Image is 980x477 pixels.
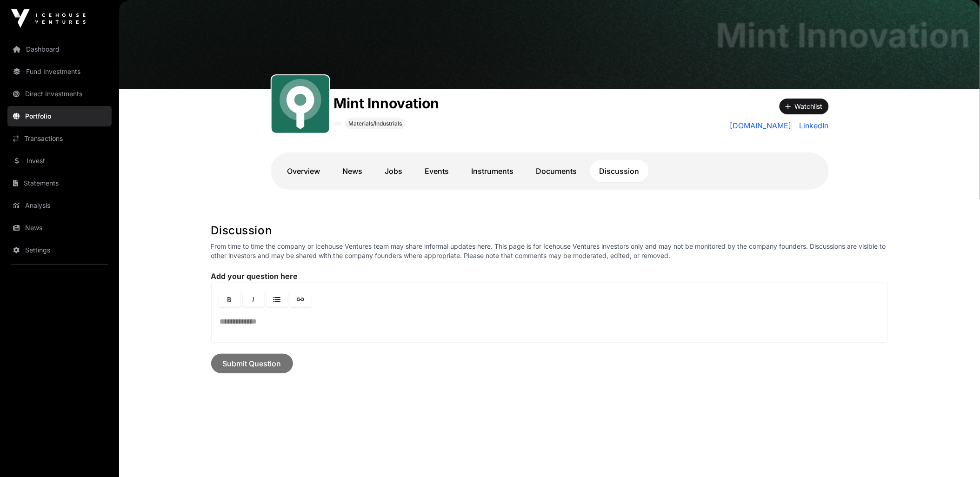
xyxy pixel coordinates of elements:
a: Portfolio [7,106,112,126]
iframe: Chat Widget [933,432,980,477]
a: Bold [219,291,240,307]
a: Statements [7,173,112,193]
a: Overview [278,160,330,182]
a: Lists [267,291,288,307]
a: Invest [7,151,112,171]
a: Events [416,160,459,182]
img: Icehouse Ventures Logo [11,9,86,28]
img: Mint.svg [275,79,326,129]
a: Settings [7,240,112,260]
a: Analysis [7,195,112,216]
label: Add your question here [211,272,888,281]
a: Link [290,291,312,307]
h1: Mint Innovation [716,19,971,52]
a: Instruments [462,160,523,182]
nav: Tabs [278,160,821,182]
button: Watchlist [780,99,829,114]
a: News [7,218,112,238]
h1: Discussion [211,223,888,238]
p: From time to time the company or Icehouse Ventures team may share informal updates here. This pag... [211,242,888,260]
h1: Mint Innovation [334,95,440,112]
a: News [333,160,372,182]
a: Jobs [376,160,412,182]
a: Italic [243,291,264,307]
a: Discussion [590,160,649,182]
a: [DOMAIN_NAME] [730,120,792,131]
a: Direct Investments [7,84,112,104]
a: Dashboard [7,39,112,60]
span: Materials/Industrials [349,120,402,127]
a: Documents [527,160,587,182]
a: LinkedIn [796,120,829,131]
a: Fund Investments [7,61,112,82]
a: Transactions [7,128,112,149]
